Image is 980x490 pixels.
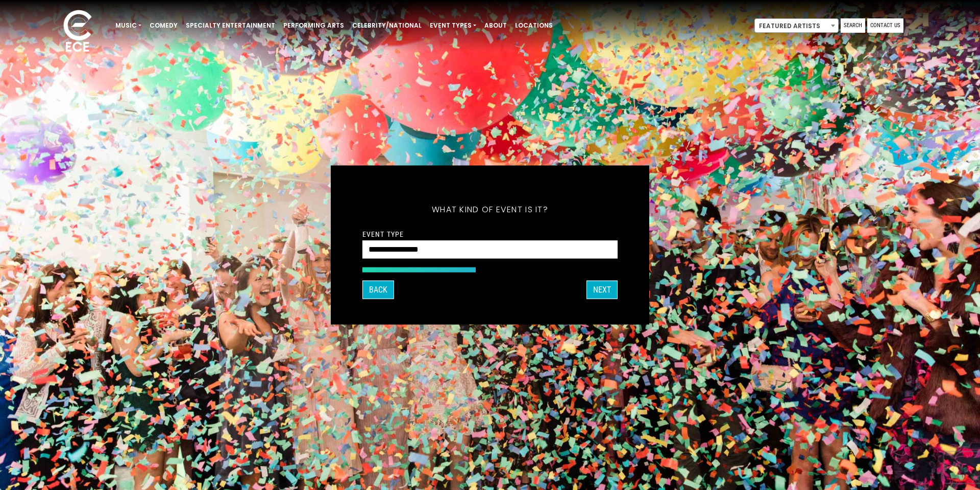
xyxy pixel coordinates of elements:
[279,17,348,34] a: Performing Arts
[348,17,426,34] a: Celebrity/National
[362,191,618,228] h5: What kind of event is it?
[182,17,279,34] a: Specialty Entertainment
[426,17,480,34] a: Event Types
[754,18,839,33] span: Featured Artists
[145,17,182,34] a: Comedy
[755,19,838,33] span: Featured Artists
[362,281,394,299] button: Back
[52,7,103,57] img: ece_new_logo_whitev2-1.png
[480,17,511,34] a: About
[111,17,145,34] a: Music
[511,17,557,34] a: Locations
[867,18,903,33] a: Contact Us
[841,18,865,33] a: Search
[586,281,618,299] button: Next
[362,230,404,239] label: Event Type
